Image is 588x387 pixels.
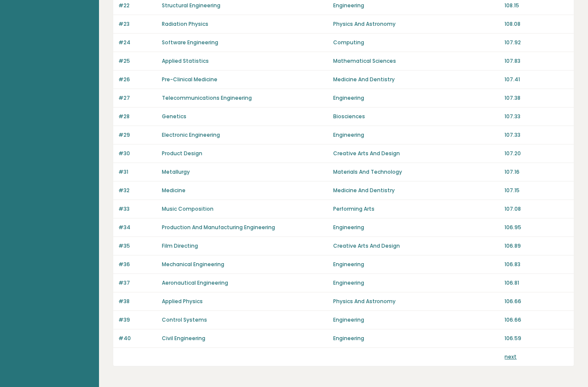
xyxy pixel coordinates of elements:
p: 107.38 [504,94,569,102]
a: Civil Engineering [162,335,205,342]
p: #27 [118,94,157,102]
a: Control Systems [162,316,207,323]
a: Medicine [162,187,186,194]
p: 106.59 [504,335,569,342]
p: #29 [118,131,157,139]
p: 107.92 [504,39,569,46]
a: Structural Engineering [162,2,220,9]
p: #24 [118,39,157,46]
p: 107.41 [504,76,569,83]
p: 107.15 [504,187,569,194]
p: Engineering [333,279,499,287]
a: Music Composition [162,205,214,212]
p: Biosciences [333,113,499,120]
a: Product Design [162,150,202,157]
p: Creative Arts And Design [333,150,499,157]
p: 107.20 [504,150,569,157]
p: Performing Arts [333,205,499,213]
p: 106.95 [504,224,569,231]
p: Engineering [333,316,499,324]
p: #23 [118,20,157,28]
p: 106.66 [504,298,569,305]
p: Mathematical Sciences [333,57,499,65]
p: 106.81 [504,279,569,287]
a: Radiation Physics [162,20,208,28]
a: Applied Physics [162,298,203,305]
p: #35 [118,242,157,250]
p: #34 [118,224,157,231]
p: #36 [118,261,157,268]
a: Applied Statistics [162,57,209,64]
p: 106.83 [504,261,569,268]
p: #25 [118,57,157,65]
p: Medicine And Dentistry [333,76,499,83]
p: 108.15 [504,2,569,9]
p: Engineering [333,2,499,9]
p: Physics And Astronomy [333,298,499,305]
p: #32 [118,187,157,194]
p: Engineering [333,94,499,102]
p: Engineering [333,131,499,139]
p: 106.66 [504,316,569,324]
p: #37 [118,279,157,287]
p: Medicine And Dentistry [333,187,499,194]
a: Pre-Clinical Medicine [162,76,217,83]
p: #40 [118,335,157,342]
p: 107.33 [504,113,569,120]
p: Physics And Astronomy [333,20,499,28]
p: 107.16 [504,168,569,176]
p: 107.33 [504,131,569,139]
p: 107.83 [504,57,569,65]
a: next [504,353,517,360]
p: 107.08 [504,205,569,213]
p: #38 [118,298,157,305]
p: #39 [118,316,157,324]
p: 108.08 [504,20,569,28]
a: Mechanical Engineering [162,261,224,268]
p: #30 [118,150,157,157]
a: Software Engineering [162,39,218,46]
p: Engineering [333,261,499,268]
p: Computing [333,39,499,46]
a: Electronic Engineering [162,131,220,138]
a: Telecommunications Engineering [162,94,252,101]
a: Film Directing [162,242,198,249]
p: Materials And Technology [333,168,499,176]
a: Genetics [162,113,186,120]
a: Metallurgy [162,168,190,175]
a: Production And Manufacturing Engineering [162,224,275,231]
p: Creative Arts And Design [333,242,499,250]
a: Aeronautical Engineering [162,279,228,286]
p: Engineering [333,335,499,342]
p: #26 [118,76,157,83]
p: 106.89 [504,242,569,250]
p: #28 [118,113,157,120]
p: #22 [118,2,157,9]
p: Engineering [333,224,499,231]
p: #33 [118,205,157,213]
p: #31 [118,168,157,176]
